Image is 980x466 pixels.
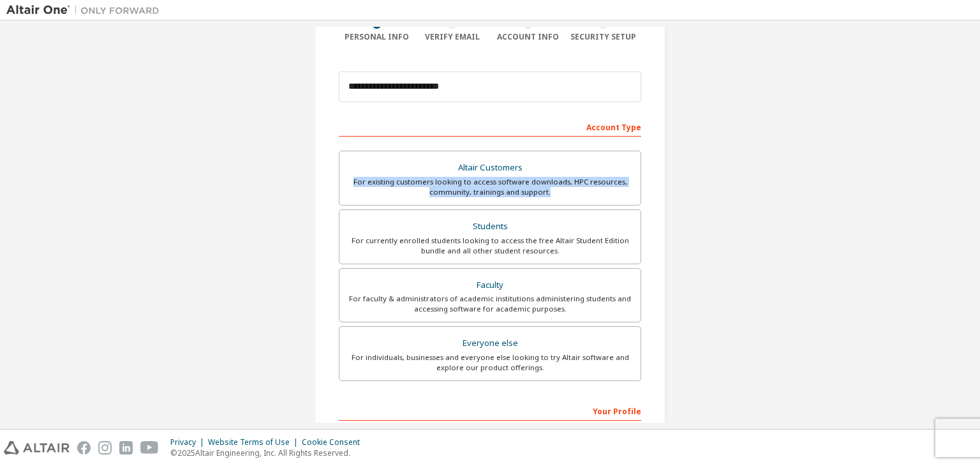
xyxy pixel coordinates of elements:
[339,32,415,42] div: Personal Info
[566,32,642,42] div: Security Setup
[415,32,491,42] div: Verify Email
[347,334,633,352] div: Everyone else
[347,294,633,314] div: For faculty & administrators of academic institutions administering students and accessing softwa...
[347,276,633,294] div: Faculty
[119,441,133,455] img: linkedin.svg
[339,400,641,421] div: Your Profile
[347,159,633,177] div: Altair Customers
[347,218,633,236] div: Students
[490,32,566,42] div: Account Info
[4,441,70,455] img: altair_logo.svg
[208,437,302,447] div: Website Terms of Use
[6,4,166,17] img: Altair One
[347,352,633,373] div: For individuals, businesses and everyone else looking to try Altair software and explore our prod...
[170,447,367,458] p: © 2025 Altair Engineering, Inc. All Rights Reserved.
[347,236,633,256] div: For currently enrolled students looking to access the free Altair Student Edition bundle and all ...
[302,437,367,447] div: Cookie Consent
[347,177,633,197] div: For existing customers looking to access software downloads, HPC resources, community, trainings ...
[98,441,112,455] img: instagram.svg
[170,437,208,447] div: Privacy
[339,116,641,137] div: Account Type
[77,441,91,455] img: facebook.svg
[140,441,159,455] img: youtube.svg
